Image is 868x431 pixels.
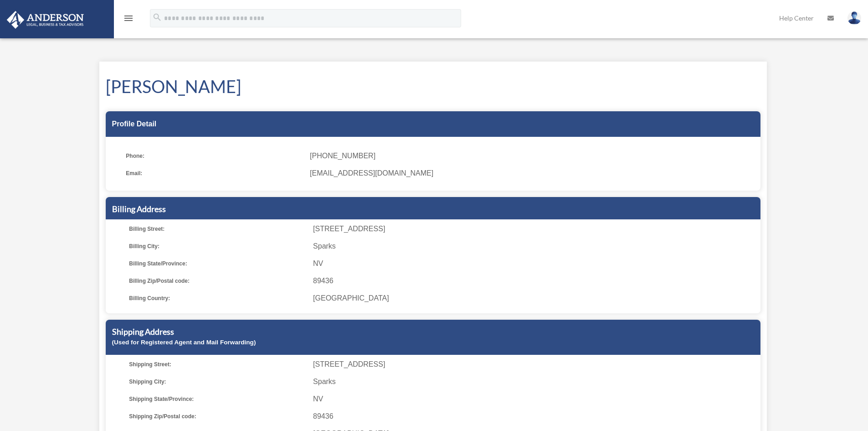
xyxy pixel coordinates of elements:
[106,74,760,99] h1: [PERSON_NAME]
[129,223,307,235] span: Billing Street:
[313,275,757,287] span: 89436
[313,358,757,371] span: [STREET_ADDRESS]
[123,13,134,24] i: menu
[313,223,757,235] span: [STREET_ADDRESS]
[313,240,757,253] span: Sparks
[129,275,307,287] span: Billing Zip/Postal code:
[310,150,754,162] span: [PHONE_NUMBER]
[313,292,757,305] span: [GEOGRAPHIC_DATA]
[106,111,760,137] div: Profile Detail
[313,257,757,270] span: NV
[313,375,757,388] span: Sparks
[112,339,256,346] small: (Used for Registered Agent and Mail Forwarding)
[310,167,754,180] span: [EMAIL_ADDRESS][DOMAIN_NAME]
[313,410,757,423] span: 89436
[112,203,754,215] h5: Billing Address
[847,11,861,25] img: User Pic
[112,326,754,338] h5: Shipping Address
[129,358,307,371] span: Shipping Street:
[152,12,162,22] i: search
[313,393,757,405] span: NV
[126,167,303,180] span: Email:
[123,16,134,24] a: menu
[129,257,307,270] span: Billing State/Province:
[129,410,307,423] span: Shipping Zip/Postal code:
[129,393,307,405] span: Shipping State/Province:
[129,240,307,253] span: Billing City:
[126,150,303,162] span: Phone:
[129,375,307,388] span: Shipping City:
[129,292,307,305] span: Billing Country:
[4,11,87,29] img: Anderson Advisors Platinum Portal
